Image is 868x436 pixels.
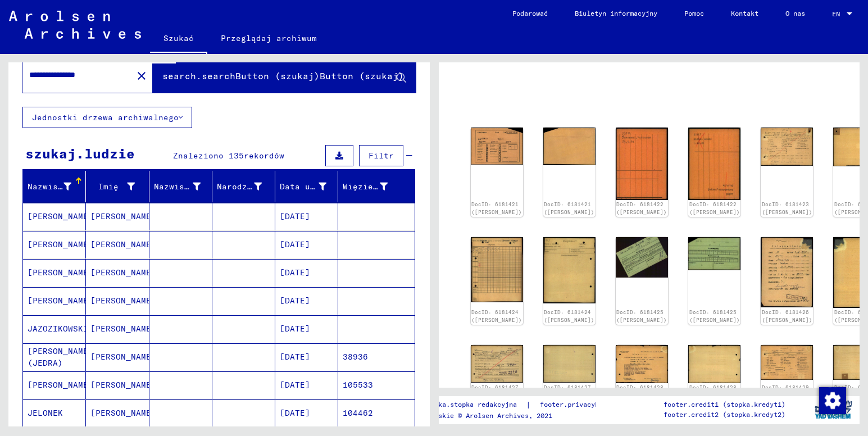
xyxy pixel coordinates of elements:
a: DocID: 6181425 ([PERSON_NAME]) [616,309,667,323]
mat-cell: [DATE] [275,287,338,315]
div: Narodziny [217,178,276,196]
font: Narodziny [217,181,262,192]
a: Przeglądaj archiwum [207,25,330,52]
a: DocID: 6181421 ([PERSON_NAME]) [471,201,522,215]
mat-cell: [PERSON_NAME] [86,399,149,427]
mat-cell: [PERSON_NAME] [23,259,86,287]
div: Więzień # [343,178,402,196]
span: rekordów [244,151,284,161]
a: Szukać [150,25,207,54]
img: 001.jpg [471,237,523,302]
mat-cell: JAZOZIKOWSKI [23,315,86,343]
img: 002.jpg [543,237,596,303]
mat-header-cell: Geburtsname [149,171,212,202]
mat-cell: [PERSON_NAME] [86,287,149,315]
button: Jasny [130,64,153,87]
mat-cell: 105533 [338,371,414,399]
span: EN [832,10,844,18]
font: Nazwisko [28,181,68,192]
mat-cell: [PERSON_NAME] [86,231,149,258]
a: DocID: 6181428 ([PERSON_NAME]) [616,384,667,398]
mat-cell: 104462 [338,399,414,427]
font: Więzień # [343,181,388,192]
img: 002.jpg [688,345,740,383]
div: Nazwisko panieńskie [154,178,215,196]
p: footer.credit1 (stopka.kredyt1) [664,399,785,410]
font: Data urodzenia [280,181,351,192]
a: footer.privacyPolityka [531,399,640,411]
img: 001.jpg [471,345,523,383]
a: DocID: 6181422 ([PERSON_NAME]) [616,201,667,215]
a: DocID: 6181427 ([PERSON_NAME]) [544,384,594,398]
img: Zmienianie zgody [819,387,846,414]
a: DocID: 6181424 ([PERSON_NAME]) [471,309,522,323]
font: Imię [98,181,119,192]
mat-icon: close [135,69,148,83]
span: search.searchButton (szukaj)Button (szukaj) [162,70,404,81]
mat-header-cell: Geburtsdatum [275,171,338,202]
mat-cell: [PERSON_NAME] [23,231,86,258]
p: Prawa autorskie © Arolsen Archives, 2021 [395,411,640,421]
mat-cell: [PERSON_NAME] [86,343,149,371]
mat-cell: [PERSON_NAME] [23,203,86,230]
a: DocID: 6181426 ([PERSON_NAME]) [762,309,812,323]
mat-cell: JELONEK [23,399,86,427]
span: Znaleziono 135 [173,151,244,161]
img: 002.jpg [688,128,740,200]
div: Data urodzenia [280,178,340,196]
img: 002.jpg [543,128,596,165]
div: Imię [90,178,148,196]
img: 001.jpg [761,237,813,307]
mat-header-cell: Prisoner # [338,171,414,202]
img: 002.jpg [688,237,740,270]
img: 001.jpg [761,345,813,380]
div: szukaj.ludzie [25,143,135,163]
mat-cell: [DATE] [275,315,338,343]
button: Jednostki drzewa archiwalnego [22,107,192,128]
button: search.searchButton (szukaj)Button (szukaj) [153,58,416,93]
a: DocID: 6181425 ([PERSON_NAME]) [689,309,740,323]
mat-cell: [PERSON_NAME] [23,371,86,399]
mat-cell: [DATE] [275,343,338,371]
mat-cell: [PERSON_NAME] [86,259,149,287]
p: footer.credit2 (stopka.kredyt2) [664,410,785,420]
mat-header-cell: Nachname [23,171,86,202]
a: DocID: 6181427 ([PERSON_NAME]) [471,384,522,398]
mat-cell: [DATE] [275,231,338,258]
span: Filtr [369,151,394,161]
mat-cell: [PERSON_NAME] [86,315,149,343]
img: Arolsen_neg.svg [9,11,141,39]
button: Filtr [359,145,403,166]
img: 001.jpg [471,128,523,165]
mat-cell: [PERSON_NAME] (JEDRA) [23,343,86,371]
mat-cell: [PERSON_NAME] [86,371,149,399]
mat-cell: [PERSON_NAME] [86,203,149,230]
a: DocID: 6181429 ([PERSON_NAME]) [762,384,812,398]
font: | [526,399,531,411]
img: yv_logo.png [812,396,855,424]
a: DocID: 6181428 ([PERSON_NAME]) [689,384,740,398]
img: 001.jpg [616,128,668,200]
mat-cell: [DATE] [275,259,338,287]
img: 001.jpg [616,345,668,383]
div: Nazwisko [28,178,85,196]
img: 001.jpg [761,128,813,166]
mat-header-cell: Geburt‏ [212,171,275,202]
font: Nazwisko panieńskie [154,181,250,192]
a: DocID: 6181424 ([PERSON_NAME]) [544,309,594,323]
img: 002.jpg [543,345,596,383]
img: 001.jpg [616,237,668,278]
a: stopka.stopka.stopka redakcyjna [395,399,526,411]
a: DocID: 6181421 ([PERSON_NAME]) [544,201,594,215]
mat-cell: 38936 [338,343,414,371]
mat-cell: [DATE] [275,203,338,230]
a: DocID: 6181423 ([PERSON_NAME]) [762,201,812,215]
mat-header-cell: Vorname [86,171,149,202]
mat-cell: [PERSON_NAME] [23,287,86,315]
mat-cell: [DATE] [275,399,338,427]
a: DocID: 6181422 ([PERSON_NAME]) [689,201,740,215]
font: Jednostki drzewa archiwalnego [32,112,179,122]
mat-cell: [DATE] [275,371,338,399]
